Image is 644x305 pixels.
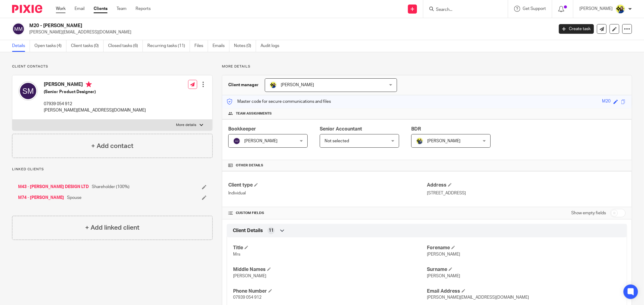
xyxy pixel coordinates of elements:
[233,252,240,256] span: Mrs
[18,184,89,190] a: M43 - [PERSON_NAME] DESIGN LTD
[12,40,30,52] a: Details
[222,64,632,69] p: More details
[233,295,261,300] span: 07939 054 912
[427,190,626,196] p: [STREET_ADDRESS]
[416,137,423,145] img: Dennis-Starbridge.jpg
[427,182,626,188] h4: Address
[56,6,66,12] a: Work
[427,288,621,294] h4: Email Address
[75,6,85,12] a: Email
[29,29,550,35] p: [PERSON_NAME][EMAIL_ADDRESS][DOMAIN_NAME]
[18,81,38,101] img: svg%3E
[270,81,277,89] img: Bobo-Starbridge%201.jpg
[176,123,197,127] p: More details
[616,4,625,14] img: Bobo-Starbridge%201.jpg
[571,210,606,216] label: Show empty fields
[236,163,263,168] span: Other details
[579,6,613,12] p: [PERSON_NAME]
[236,111,272,116] span: Team assignments
[194,40,208,52] a: Files
[228,190,427,196] p: Individual
[213,40,229,52] a: Emails
[233,228,263,234] span: Client Details
[320,127,362,131] span: Senior Accountant
[91,141,133,151] h4: + Add contact
[85,223,139,232] h4: + Add linked client
[411,127,421,131] span: BDR
[12,64,213,69] p: Client contacts
[559,24,594,34] a: Create task
[281,83,314,87] span: [PERSON_NAME]
[233,266,427,273] h4: Middle Names
[228,82,259,88] h3: Client manager
[71,40,104,52] a: Client tasks (0)
[427,295,529,300] span: [PERSON_NAME][EMAIL_ADDRESS][DOMAIN_NAME]
[147,40,190,52] a: Recurring tasks (11)
[325,139,349,143] span: Not selected
[228,182,427,188] h4: Client type
[233,274,266,278] span: [PERSON_NAME]
[136,6,151,12] a: Reports
[67,195,82,201] span: Spouse
[228,211,427,215] h4: CUSTOM FIELDS
[44,81,146,89] h4: [PERSON_NAME]
[233,288,427,294] h4: Phone Number
[244,139,277,143] span: [PERSON_NAME]
[44,89,146,95] h5: (Senior Product Designer)
[12,5,42,13] img: Pixie
[108,40,143,52] a: Closed tasks (6)
[12,167,213,172] p: Linked clients
[44,107,146,113] p: [PERSON_NAME][EMAIL_ADDRESS][DOMAIN_NAME]
[602,98,610,105] div: M20
[117,6,127,12] a: Team
[427,245,621,251] h4: Forename
[234,40,256,52] a: Notes (0)
[227,99,331,105] p: Master code for secure communications and files
[12,23,25,35] img: svg%3E
[435,7,490,13] input: Search
[523,7,546,11] span: Get Support
[261,40,284,52] a: Audit logs
[44,101,146,107] p: 07939 054 912
[34,40,66,52] a: Open tasks (4)
[92,184,130,190] span: Shareholder (100%)
[427,274,460,278] span: [PERSON_NAME]
[94,6,107,12] a: Clients
[233,137,240,145] img: svg%3E
[233,245,427,251] h4: Title
[18,195,64,201] a: M74 - [PERSON_NAME]
[86,81,92,87] i: Primary
[228,127,256,131] span: Bookkeeper
[269,228,274,234] span: 11
[427,139,460,143] span: [PERSON_NAME]
[29,23,446,29] h2: M20 - [PERSON_NAME]
[427,252,460,256] span: [PERSON_NAME]
[427,266,621,273] h4: Surname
